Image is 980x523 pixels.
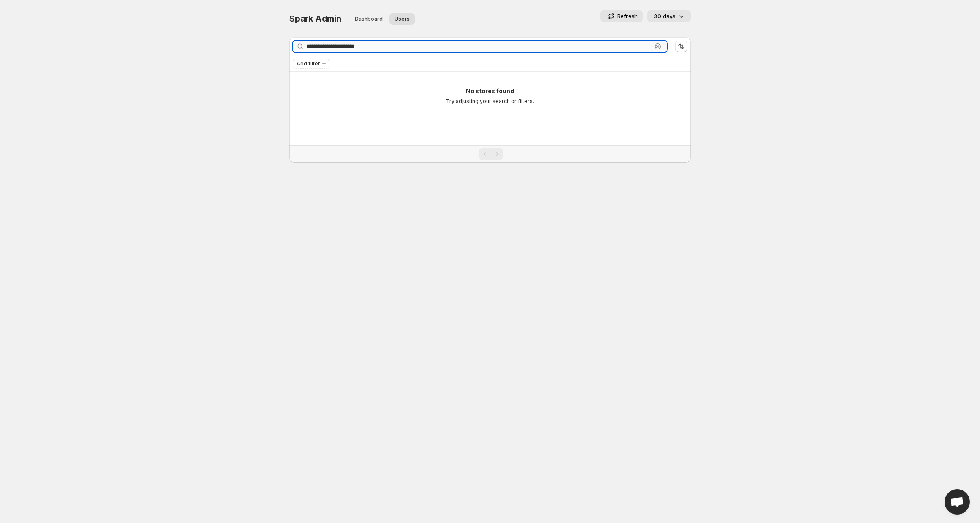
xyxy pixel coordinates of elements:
[293,59,330,69] button: Add filter
[355,16,383,22] span: Dashboard
[617,12,638,20] p: Refresh
[446,98,534,105] p: Try adjusting your search or filters.
[395,16,410,22] span: Users
[289,145,691,163] nav: Pagination
[647,10,691,22] button: 30 days
[446,87,534,95] p: No stores found
[654,12,675,20] p: 30 days
[653,42,662,51] button: Clear
[350,13,388,25] button: Dashboard overview
[289,14,341,24] span: Spark Admin
[389,13,415,25] button: User management
[297,60,320,67] span: Add filter
[675,41,687,52] button: Sort the results
[600,10,643,22] button: Refresh
[945,489,970,515] a: Open chat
